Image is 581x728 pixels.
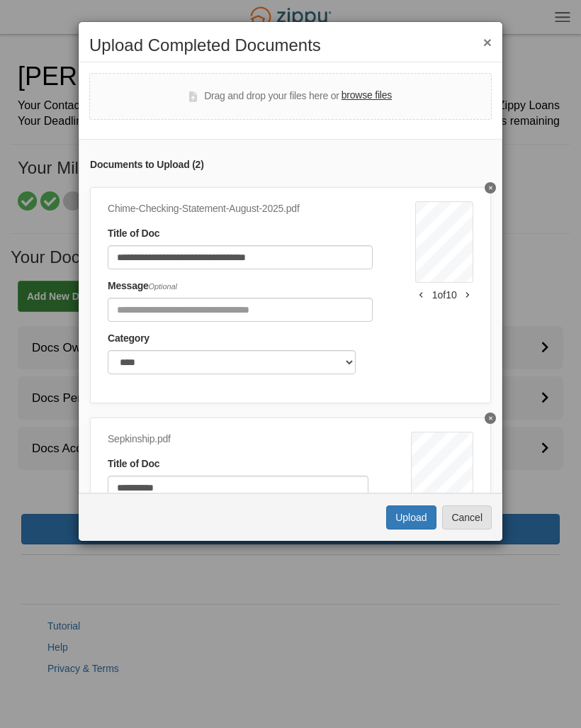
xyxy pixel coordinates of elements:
input: Document Title [108,476,368,500]
div: Sepkinship.pdf [108,432,368,447]
input: Document Title [108,245,373,269]
label: Title of Doc [108,457,159,472]
label: browse files [342,88,392,103]
button: Delete Sepkinship [485,413,496,424]
div: Documents to Upload ( 2 ) [90,157,491,173]
h2: Upload Completed Documents [89,36,492,55]
input: Include any comments on this document [108,298,373,322]
div: 1 of 10 [415,288,473,302]
label: Message [108,279,177,294]
label: Title of Doc [108,226,159,242]
label: Category [108,331,150,347]
button: Delete Chime-Checking-Statement-August-2025 [485,182,496,194]
button: Cancel [442,505,492,530]
span: Optional [149,282,177,291]
button: × [483,35,492,50]
button: Upload [386,505,436,530]
div: Chime-Checking-Statement-August-2025.pdf [108,201,373,217]
select: Category [108,350,356,374]
div: Drag and drop your files here or [189,88,392,105]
